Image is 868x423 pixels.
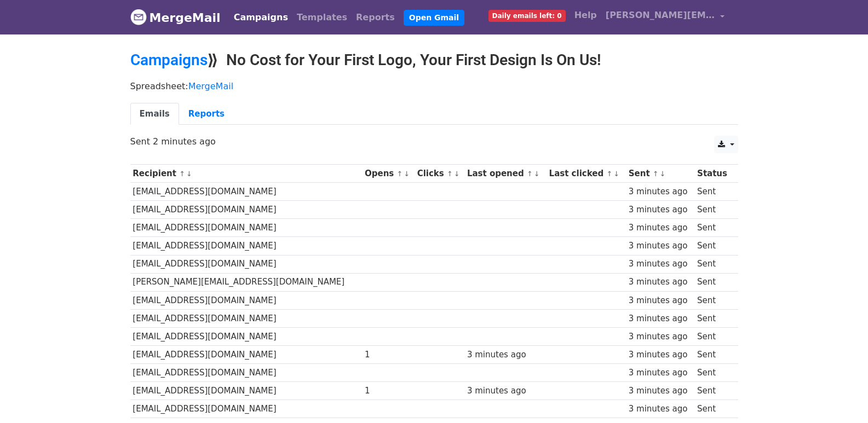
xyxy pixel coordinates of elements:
[694,237,732,255] td: Sent
[484,4,570,26] a: Daily emails left: 0
[447,170,453,178] a: ↑
[130,400,363,418] td: [EMAIL_ADDRESS][DOMAIN_NAME]
[130,201,363,219] td: [EMAIL_ADDRESS][DOMAIN_NAME]
[365,349,412,361] div: 1
[179,103,234,125] a: Reports
[186,170,192,178] a: ↓
[188,81,233,91] a: MergeMail
[629,258,692,270] div: 3 minutes ago
[130,219,363,237] td: [EMAIL_ADDRESS][DOMAIN_NAME]
[694,201,732,219] td: Sent
[179,170,185,178] a: ↑
[454,170,460,178] a: ↓
[130,346,363,364] td: [EMAIL_ADDRESS][DOMAIN_NAME]
[362,165,415,183] th: Opens
[534,170,540,178] a: ↓
[606,9,715,22] span: [PERSON_NAME][EMAIL_ADDRESS][DOMAIN_NAME]
[130,6,221,29] a: MergeMail
[404,170,410,178] a: ↓
[397,170,403,178] a: ↑
[130,80,738,92] p: Spreadsheet:
[606,170,612,178] a: ↑
[601,4,729,30] a: [PERSON_NAME][EMAIL_ADDRESS][DOMAIN_NAME]
[694,291,732,309] td: Sent
[660,170,666,178] a: ↓
[464,165,547,183] th: Last opened
[629,367,692,379] div: 3 minutes ago
[570,4,601,26] a: Help
[292,7,352,28] a: Templates
[488,10,566,22] span: Daily emails left: 0
[629,331,692,343] div: 3 minutes ago
[467,349,544,361] div: 3 minutes ago
[629,240,692,252] div: 3 minutes ago
[415,165,464,183] th: Clicks
[229,7,292,28] a: Campaigns
[365,385,412,397] div: 1
[130,9,147,25] img: MergeMail logo
[694,219,732,237] td: Sent
[694,273,732,291] td: Sent
[130,273,363,291] td: [PERSON_NAME][EMAIL_ADDRESS][DOMAIN_NAME]
[130,183,363,201] td: [EMAIL_ADDRESS][DOMAIN_NAME]
[694,327,732,345] td: Sent
[613,170,619,178] a: ↓
[629,294,692,307] div: 3 minutes ago
[467,385,544,397] div: 3 minutes ago
[527,170,533,178] a: ↑
[694,309,732,327] td: Sent
[130,255,363,273] td: [EMAIL_ADDRESS][DOMAIN_NAME]
[694,382,732,400] td: Sent
[629,403,692,415] div: 3 minutes ago
[629,222,692,234] div: 3 minutes ago
[130,327,363,345] td: [EMAIL_ADDRESS][DOMAIN_NAME]
[694,364,732,382] td: Sent
[626,165,694,183] th: Sent
[629,312,692,325] div: 3 minutes ago
[629,186,692,198] div: 3 minutes ago
[547,165,626,183] th: Last clicked
[130,103,179,125] a: Emails
[352,7,399,28] a: Reports
[694,165,732,183] th: Status
[130,382,363,400] td: [EMAIL_ADDRESS][DOMAIN_NAME]
[694,400,732,418] td: Sent
[130,237,363,255] td: [EMAIL_ADDRESS][DOMAIN_NAME]
[694,183,732,201] td: Sent
[694,346,732,364] td: Sent
[629,349,692,361] div: 3 minutes ago
[130,165,363,183] th: Recipient
[130,309,363,327] td: [EMAIL_ADDRESS][DOMAIN_NAME]
[694,255,732,273] td: Sent
[404,10,464,26] a: Open Gmail
[653,170,659,178] a: ↑
[130,291,363,309] td: [EMAIL_ADDRESS][DOMAIN_NAME]
[130,51,738,69] h2: ⟫ No Cost for Your First Logo, Your First Design Is On Us!
[130,51,208,69] a: Campaigns
[130,136,738,147] p: Sent 2 minutes ago
[629,385,692,397] div: 3 minutes ago
[130,364,363,382] td: [EMAIL_ADDRESS][DOMAIN_NAME]
[629,204,692,216] div: 3 minutes ago
[629,276,692,288] div: 3 minutes ago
